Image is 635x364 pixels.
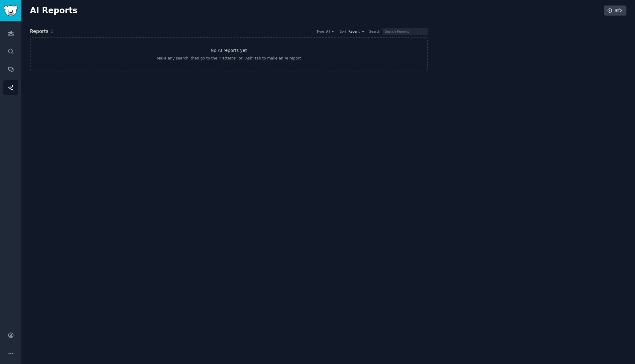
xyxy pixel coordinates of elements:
div: Type [317,29,324,34]
span: All [326,29,330,34]
div: Make any search, then go to the "Patterns" or "Ask" tab to make an AI report [157,56,301,61]
button: Recent [349,29,365,34]
span: 0 [50,29,53,34]
img: GummySearch logo [4,5,18,16]
div: Sort [340,29,346,34]
a: No AI reports yetMake any search, then go to the "Patterns" or "Ask" tab to make an AI report [30,37,428,71]
h2: AI Reports [30,6,77,16]
div: Search [369,29,380,34]
h3: No AI reports yet [211,47,247,54]
input: Search Reports [382,28,428,35]
span: Recent [349,29,360,34]
a: Info [604,5,626,16]
h2: Reports [30,28,48,35]
button: All [326,29,336,34]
